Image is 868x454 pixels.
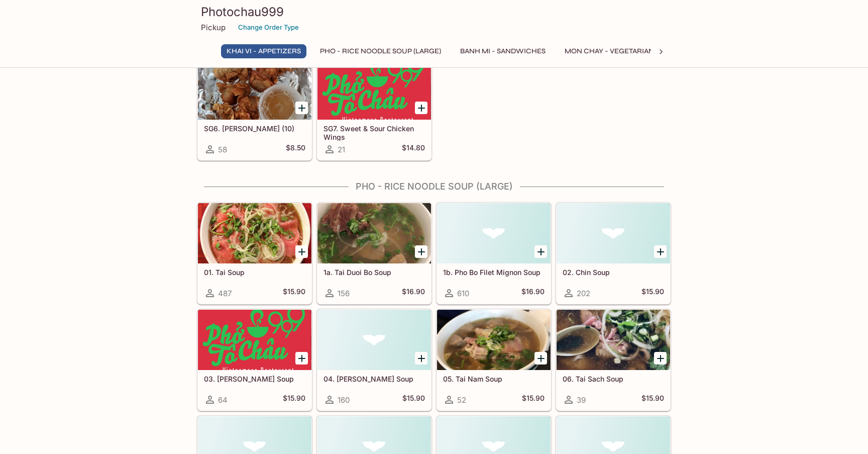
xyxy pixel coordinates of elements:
button: Add 05. Tai Nam Soup [534,352,547,365]
h5: SG7. Sweet & Sour Chicken Wings [323,124,425,141]
a: SG6. [PERSON_NAME] (10)58$8.50 [197,59,312,160]
span: 156 [338,289,350,298]
a: 02. Chin Soup202$15.90 [556,203,671,304]
a: 01. Tai Soup487$15.90 [197,203,312,304]
h5: $16.90 [521,287,545,299]
button: Add 04. Tai Chin Soup [415,352,427,365]
h5: 1b. Pho Bo Filet Mignon Soup [443,268,545,277]
a: 06. Tai Sach Soup39$15.90 [556,309,671,411]
h5: $15.90 [283,287,305,299]
button: Add 02. Chin Soup [654,245,667,258]
h5: $8.50 [286,143,305,155]
span: 58 [218,145,227,154]
div: 05. Tai Nam Soup [437,310,551,370]
button: Add 01. Tai Soup [295,245,308,258]
span: 202 [577,289,590,298]
button: Add SG7. Sweet & Sour Chicken Wings [415,102,427,114]
div: 1a. Tai Duoi Bo Soup [317,203,431,263]
button: Add 1a. Tai Duoi Bo Soup [415,245,427,258]
span: 52 [457,395,466,405]
a: 05. Tai Nam Soup52$15.90 [437,309,551,411]
span: 64 [218,395,228,405]
h5: SG6. [PERSON_NAME] (10) [204,124,305,133]
h5: 04. [PERSON_NAME] Soup [323,375,425,383]
button: Add 03. Bo Vien Soup [295,352,308,365]
h3: Photochau999 [201,4,667,20]
a: 1b. Pho Bo Filet Mignon Soup610$16.90 [437,203,551,304]
h5: 1a. Tai Duoi Bo Soup [323,268,425,277]
h5: $14.80 [402,143,425,155]
button: Add 06. Tai Sach Soup [654,352,667,365]
button: Khai Vi - Appetizers [221,44,306,58]
span: 21 [338,145,345,154]
a: SG7. Sweet & Sour Chicken Wings21$14.80 [317,59,431,160]
p: Pickup [201,23,226,32]
div: 01. Tai Soup [198,203,311,263]
div: 1b. Pho Bo Filet Mignon Soup [437,203,551,263]
h5: 06. Tai Sach Soup [563,375,664,383]
button: Add SG6. Hoanh Thanh Chien (10) [295,102,308,114]
span: 610 [457,289,469,298]
a: 1a. Tai Duoi Bo Soup156$16.90 [317,203,431,304]
h4: Pho - Rice Noodle Soup (Large) [197,181,671,192]
div: 02. Chin Soup [557,203,670,263]
div: SG7. Sweet & Sour Chicken Wings [317,59,431,120]
div: 03. Bo Vien Soup [198,310,311,370]
button: Change Order Type [234,20,303,35]
h5: 03. [PERSON_NAME] Soup [204,375,305,383]
h5: 02. Chin Soup [563,268,664,277]
h5: $15.90 [641,287,664,299]
span: 39 [577,395,586,405]
h5: $15.90 [641,394,664,406]
button: Banh Mi - Sandwiches [455,44,551,58]
span: 160 [338,395,350,405]
h5: $15.90 [402,394,425,406]
button: Add 1b. Pho Bo Filet Mignon Soup [534,245,547,258]
button: Mon Chay - Vegetarian Entrees [559,44,693,58]
button: Pho - Rice Noodle Soup (Large) [314,44,447,58]
h5: $16.90 [402,287,425,299]
span: 487 [218,289,232,298]
h5: $15.90 [283,394,305,406]
h5: 01. Tai Soup [204,268,305,277]
h5: $15.90 [522,394,545,406]
div: SG6. Hoanh Thanh Chien (10) [198,59,311,120]
a: 04. [PERSON_NAME] Soup160$15.90 [317,309,431,411]
div: 04. Tai Chin Soup [317,310,431,370]
div: 06. Tai Sach Soup [557,310,670,370]
a: 03. [PERSON_NAME] Soup64$15.90 [197,309,312,411]
h5: 05. Tai Nam Soup [443,375,545,383]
